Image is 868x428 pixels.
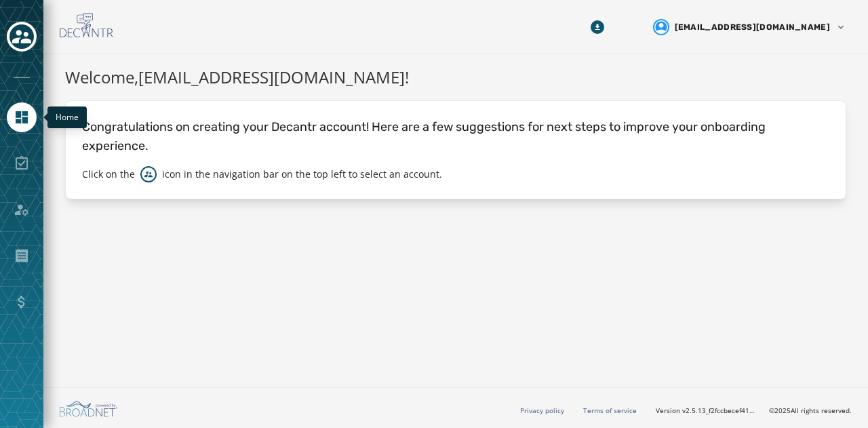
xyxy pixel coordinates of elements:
[675,22,830,33] span: [EMAIL_ADDRESS][DOMAIN_NAME]
[162,168,442,181] p: icon in the navigation bar on the top left to select an account.
[656,406,758,416] span: Version
[47,106,87,128] div: Home
[7,102,37,132] a: Navigate to Home
[82,117,829,155] p: Congratulations on creating your Decantr account! Here are a few suggestions for next steps to im...
[7,22,37,52] button: Toggle account select drawer
[769,406,852,415] span: © 2025 All rights reserved.
[82,168,135,181] p: Click on the
[648,14,852,41] button: User settings
[65,65,846,90] h1: Welcome, [EMAIL_ADDRESS][DOMAIN_NAME] !
[682,406,758,416] span: v2.5.13_f2fccbecef41a56588405520c543f5f958952a99
[520,406,564,415] a: Privacy policy
[585,15,610,39] button: Download Menu
[583,406,637,415] a: Terms of service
